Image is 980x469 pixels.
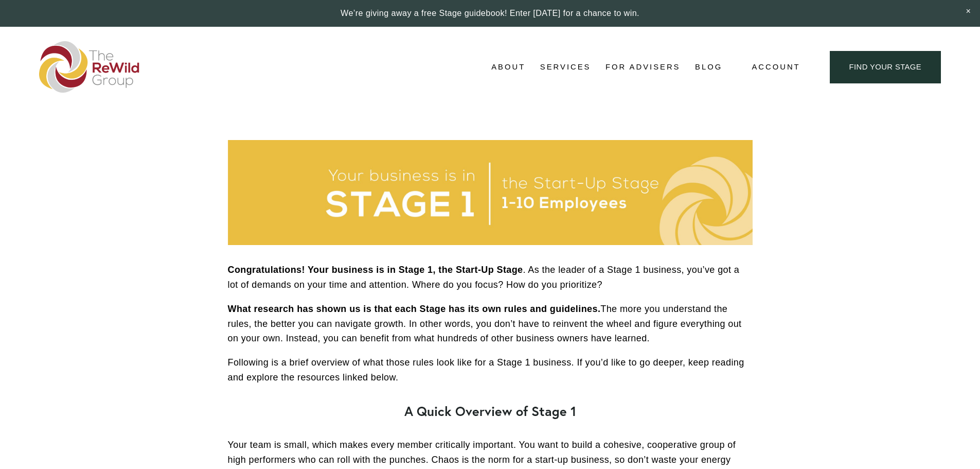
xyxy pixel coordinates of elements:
[605,60,680,75] a: For Advisers
[695,60,722,75] a: Blog
[228,355,753,385] p: Following is a brief overview of what those rules look like for a Stage 1 business. If you’d like...
[491,60,525,74] span: About
[228,302,753,346] p: The more you understand the rules, the better you can navigate growth. In other words, you don’t ...
[228,265,523,275] strong: Congratulations! Your business is in Stage 1, the Start-Up Stage
[540,60,591,75] a: folder dropdown
[540,60,591,74] span: Services
[39,41,140,93] img: The ReWild Group
[228,263,753,292] p: . As the leader of a Stage 1 business, you’ve got a lot of demands on your time and attention. Wh...
[830,51,941,83] a: find your stage
[228,304,601,314] strong: What research has shown us is that each Stage has its own rules and guidelines.
[491,60,525,75] a: folder dropdown
[404,403,576,420] strong: A Quick Overview of Stage 1
[752,60,800,74] a: Account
